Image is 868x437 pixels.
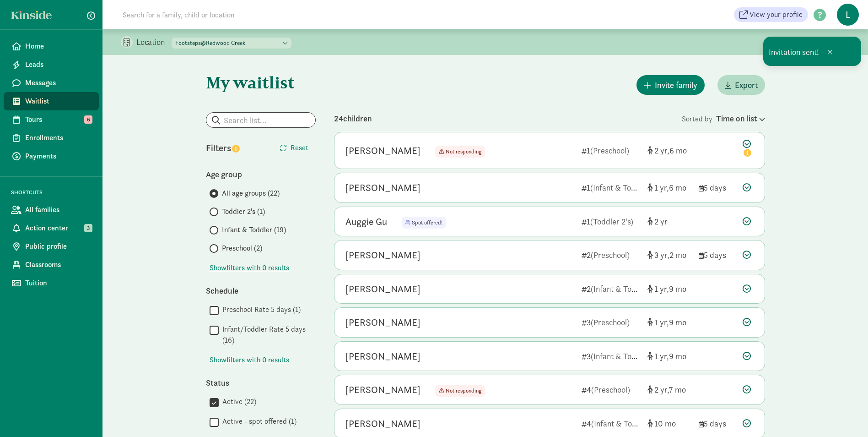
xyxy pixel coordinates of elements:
[654,250,669,260] span: 3
[582,249,640,261] div: 2
[4,74,99,92] a: Messages
[210,355,289,366] button: Showfilters with 0 results
[654,351,669,361] span: 1
[117,5,374,24] input: Search for a family, child or location
[699,181,735,194] div: 5 days
[222,224,286,235] span: Infant & Toddler (19)
[25,114,92,125] span: Tours
[4,37,99,55] a: Home
[655,79,697,91] span: Invite family
[4,129,99,147] a: Enrollments
[334,112,682,125] div: 24 children
[25,77,92,88] span: Messages
[654,216,668,227] span: 2
[446,387,481,394] span: Not responding
[25,151,92,162] span: Payments
[206,73,316,92] h1: My waitlist
[222,188,280,199] span: All age groups (22)
[25,59,92,70] span: Leads
[654,182,669,193] span: 1
[654,384,669,395] span: 2
[647,350,691,362] div: [object Object]
[345,248,421,262] div: Maksim Marceau
[591,284,652,294] span: (Infant & Toddler)
[669,284,686,294] span: 9
[345,143,421,158] div: Charlotte Di Lulo
[591,351,652,361] span: (Infant & Toddler)
[647,417,691,430] div: [object Object]
[345,282,421,296] div: Luna Xu
[647,249,691,261] div: [object Object]
[4,92,99,110] a: Waitlist
[654,284,669,294] span: 1
[25,241,92,252] span: Public profile
[591,317,630,328] span: (Preschool)
[591,250,630,260] span: (Preschool)
[647,215,691,228] div: [object Object]
[219,324,316,346] label: Infant/Toddler Rate 5 days (16)
[654,145,669,156] span: 2
[647,283,691,295] div: [object Object]
[4,110,99,129] a: Tours 6
[582,383,640,396] div: 4
[837,4,859,26] span: L
[210,262,289,273] span: Show filters with 0 results
[582,283,640,295] div: 2
[345,214,387,229] div: Auggie Gu
[582,215,640,228] div: 1
[822,393,868,437] div: Chat Widget
[582,316,640,328] div: 3
[591,384,630,395] span: (Preschool)
[435,146,485,158] span: Not responding
[591,418,652,429] span: (Infant & Toddler)
[446,148,481,155] span: Not responding
[590,145,629,156] span: (Preschool)
[25,204,92,215] span: All families
[222,243,262,254] span: Preschool (2)
[219,416,297,427] label: Active - spot offered (1)
[669,182,686,193] span: 6
[345,315,421,330] div: Violet Bonderer
[4,147,99,165] a: Payments
[206,141,261,155] div: Filters
[699,249,735,261] div: 5 days
[345,382,421,397] div: Tirtha Maral
[4,201,99,219] a: All families
[749,9,803,20] span: View your profile
[654,317,669,328] span: 1
[669,250,686,260] span: 2
[647,181,691,194] div: [object Object]
[669,145,687,156] span: 6
[84,115,92,124] span: 6
[210,262,289,273] button: Showfilters with 0 results
[25,223,92,234] span: Action center
[345,349,421,364] div: Sierra Xu
[582,144,640,157] div: 1
[4,274,99,292] a: Tuition
[763,37,861,66] div: Invitation sent!
[735,79,758,91] span: Export
[647,383,691,396] div: [object Object]
[219,304,301,315] label: Preschool Rate 5 days (1)
[206,168,316,180] div: Age group
[590,216,633,227] span: (Toddler 2's)
[219,396,256,407] label: Active (22)
[582,350,640,362] div: 3
[206,377,316,389] div: Status
[669,351,686,361] span: 9
[25,96,92,107] span: Waitlist
[4,55,99,74] a: Leads
[25,259,92,270] span: Classrooms
[272,139,316,157] button: Reset
[84,224,92,232] span: 3
[206,284,316,297] div: Schedule
[136,37,172,48] p: Location
[4,237,99,256] a: Public profile
[654,418,676,429] span: 10
[402,217,446,229] span: Spot offered!
[206,113,315,127] input: Search list...
[291,142,308,153] span: Reset
[412,219,442,226] span: Spot offered!
[25,41,92,52] span: Home
[345,416,421,431] div: Phillip Jensen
